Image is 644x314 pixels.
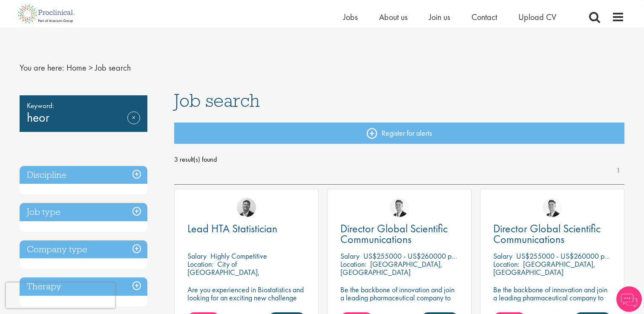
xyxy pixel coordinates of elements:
h3: Discipline [20,166,147,184]
a: Contact [471,11,497,23]
p: City of [GEOGRAPHIC_DATA], [GEOGRAPHIC_DATA] [187,259,260,285]
h3: Company type [20,240,147,259]
p: [GEOGRAPHIC_DATA], [GEOGRAPHIC_DATA] [493,259,595,277]
img: Tom Magenis [237,198,256,217]
a: Register for alerts [174,123,625,144]
p: Highly Competitive [210,251,267,261]
span: Salary [493,251,512,261]
span: Location: [187,259,213,269]
p: US$255000 - US$260000 per annum + Highly Competitive Salary [363,251,563,261]
span: > [89,62,93,73]
span: Job search [95,62,131,73]
img: Chatbot [616,286,642,312]
h3: Job type [20,203,147,221]
div: heor [20,95,147,132]
a: Lead HTA Statistician [187,223,305,234]
a: Director Global Scientific Communications [493,223,611,245]
a: Jobs [343,11,358,23]
span: Job search [174,89,260,112]
span: Keyword: [27,100,140,111]
a: Upload CV [518,11,556,23]
a: breadcrumb link [66,62,86,73]
iframe: reCAPTCHA [6,283,115,308]
h3: Therapy [20,277,147,296]
span: Director Global Scientific Communications [493,221,601,246]
img: George Watson [390,198,409,217]
span: Salary [187,251,207,261]
span: Director Global Scientific Communications [340,221,448,246]
p: [GEOGRAPHIC_DATA], [GEOGRAPHIC_DATA] [340,259,443,277]
p: US$255000 - US$260000 per annum [516,251,631,261]
a: 1 [612,166,624,176]
a: About us [379,11,408,23]
span: You are here: [20,62,64,73]
span: Salary [340,251,359,261]
span: Location: [493,259,519,269]
a: Director Global Scientific Communications [340,223,458,245]
a: Join us [429,11,450,23]
a: Remove [127,111,140,136]
span: Lead HTA Statistician [187,221,277,236]
img: George Watson [543,198,562,217]
span: 3 result(s) found [174,153,625,166]
span: Location: [340,259,366,269]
